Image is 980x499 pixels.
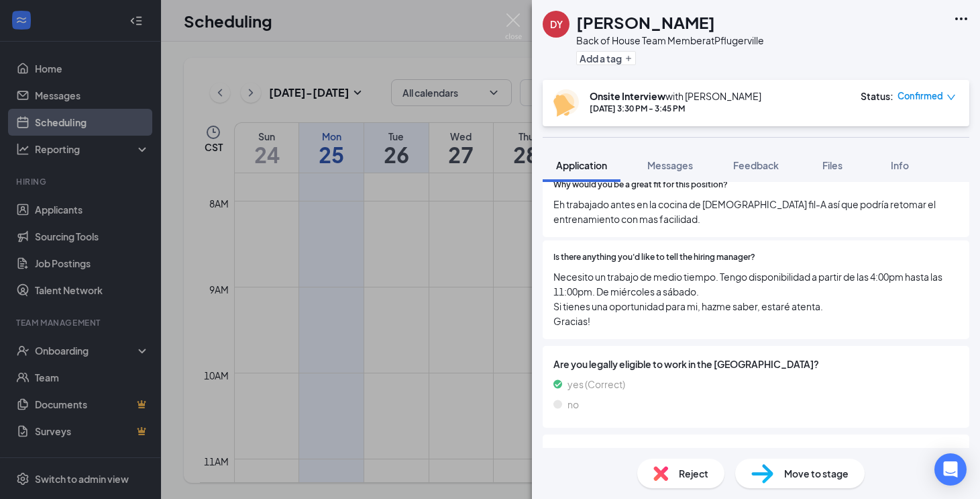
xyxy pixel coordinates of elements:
[897,89,943,103] span: Confirmed
[590,90,665,102] b: Onsite Interview
[553,357,959,371] span: Are you legally eligible to work in the [GEOGRAPHIC_DATA]?
[576,51,636,65] button: PlusAdd a tag
[567,377,625,392] span: yes (Correct)
[550,17,563,31] div: DY
[934,453,967,486] div: Open Intercom Messenger
[553,269,959,328] span: Necesito un trabajo de medio tiempo. Tengo disponibilidad a partir de las 4:00pm hasta las 11:00p...
[553,251,755,264] span: Is there anything you'd like to tell the hiring manager?
[733,159,779,171] span: Feedback
[567,397,579,412] span: no
[679,466,708,481] span: Reject
[553,179,728,191] span: Why would you be a great fit for this position?
[624,54,633,62] svg: Plus
[946,93,956,102] span: down
[861,89,893,103] div: Status :
[953,11,969,27] svg: Ellipses
[891,159,909,171] span: Info
[822,159,842,171] span: Files
[647,159,693,171] span: Messages
[784,466,849,481] span: Move to stage
[576,34,764,47] div: Back of House Team Member at Pflugerville
[590,103,761,114] div: [DATE] 3:30 PM - 3:45 PM
[553,197,959,226] span: Eh trabajado antes en la cocina de [DEMOGRAPHIC_DATA] fil-A así que podría retomar el entrenamien...
[556,159,607,171] span: Application
[553,445,959,460] span: Are you younger than 16?
[576,11,715,34] h1: [PERSON_NAME]
[590,89,761,103] div: with [PERSON_NAME]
